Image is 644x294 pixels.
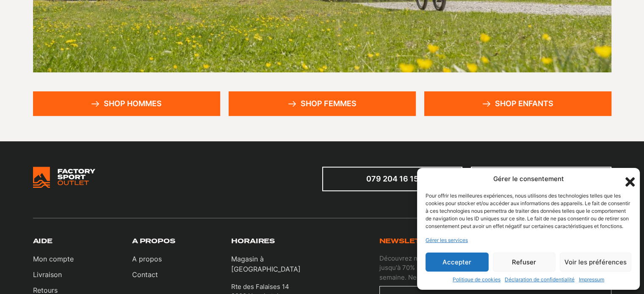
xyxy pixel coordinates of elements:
[33,167,95,188] img: Bricks Woocommerce Starter
[426,236,468,244] a: Gérer les services
[33,237,53,246] h3: Aide
[579,276,604,283] a: Impressum
[426,253,489,272] button: Accepter
[132,269,162,280] a: Contact
[426,192,630,230] div: Pour offrir les meilleures expériences, nous utilisons des technologies telles que les cookies po...
[424,91,611,116] a: Shop enfants
[623,175,631,183] div: Fermer la boîte de dialogue
[493,253,556,272] button: Refuser
[33,254,74,264] a: Mon compte
[493,174,564,184] div: Gérer le consentement
[33,91,220,116] a: Shop hommes
[231,254,322,274] p: Magasin à [GEOGRAPHIC_DATA]
[229,91,416,116] a: Shop femmes
[453,276,500,283] a: Politique de cookies
[471,167,611,199] a: [EMAIL_ADDRESS][DOMAIN_NAME]
[505,276,575,283] a: Déclaration de confidentialité
[379,254,611,283] p: Découvrez nos offres exclusives sur le meilleur du sport ! Économisez jusqu'à 70% sur des marques...
[379,237,437,246] h3: Newsletter
[132,254,162,264] a: A propos
[231,237,275,246] h3: Horaires
[560,253,631,272] button: Voir les préférences
[132,237,175,246] h3: A propos
[322,167,463,191] a: 079 204 16 15
[33,269,74,280] a: Livraison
